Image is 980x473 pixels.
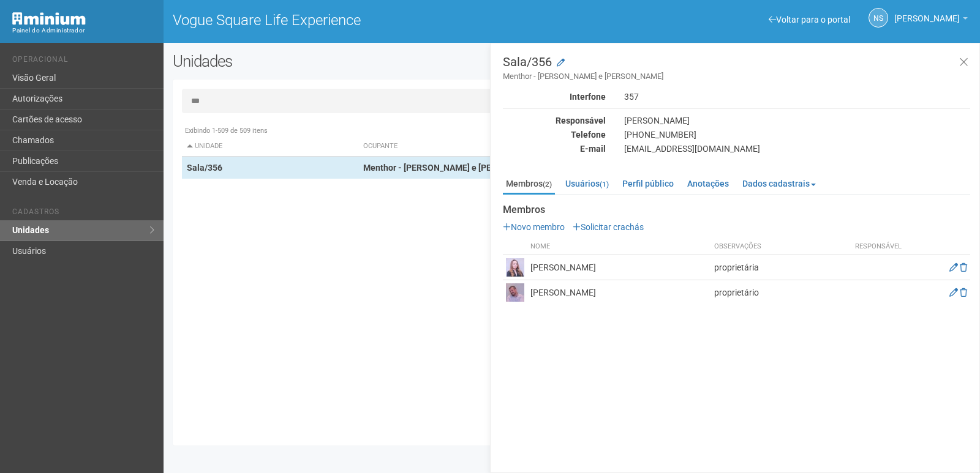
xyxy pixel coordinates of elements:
[12,207,154,220] li: Cadastros
[869,8,888,28] a: NS
[615,115,979,126] div: [PERSON_NAME]
[949,263,958,272] a: Editar membro
[12,25,154,36] div: Painel do Administrador
[12,12,86,25] img: Minium
[182,125,963,136] div: Exibindo 1-509 de 509 itens
[503,204,970,215] strong: Membros
[894,15,968,25] a: [PERSON_NAME]
[543,180,552,188] small: (2)
[615,129,979,140] div: [PHONE_NUMBER]
[503,174,555,195] a: Membros(2)
[527,280,711,305] td: [PERSON_NAME]
[527,255,711,280] td: [PERSON_NAME]
[684,174,732,193] a: Anotações
[573,222,644,232] a: Solicitar crachás
[182,136,358,157] th: Unidade: activate to sort column descending
[711,280,848,305] td: proprietário
[619,174,677,193] a: Perfil público
[949,288,958,297] a: Editar membro
[173,52,495,70] h2: Unidades
[557,57,565,69] a: Modificar a unidade
[739,174,819,193] a: Dados cadastrais
[503,56,970,82] h3: Sala/356
[494,143,615,154] div: E-mail
[494,115,615,126] div: Responsável
[506,283,524,302] img: user.png
[494,91,615,102] div: Interfone
[358,136,680,157] th: Ocupante: activate to sort column ascending
[12,55,154,68] li: Operacional
[960,288,967,297] a: Excluir membro
[503,222,565,232] a: Novo membro
[615,91,979,102] div: 357
[363,163,545,173] strong: Menthor - [PERSON_NAME] e [PERSON_NAME]
[894,2,960,23] span: Nicolle Silva
[848,239,909,255] th: Responsável
[494,129,615,140] div: Telefone
[711,239,848,255] th: Observações
[600,180,609,188] small: (1)
[562,174,612,193] a: Usuários(1)
[527,239,711,255] th: Nome
[711,255,848,280] td: proprietária
[615,143,979,154] div: [EMAIL_ADDRESS][DOMAIN_NAME]
[187,163,222,173] strong: Sala/356
[173,12,563,28] h1: Vogue Square Life Experience
[506,258,524,277] img: user.png
[769,15,850,24] a: Voltar para o portal
[503,71,970,82] small: Menthor - [PERSON_NAME] e [PERSON_NAME]
[960,263,967,272] a: Excluir membro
